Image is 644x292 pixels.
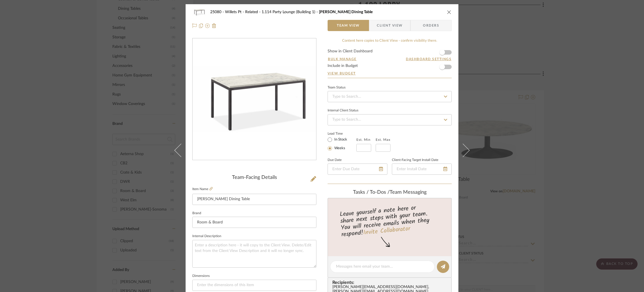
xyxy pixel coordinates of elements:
label: Est. Max [376,138,390,142]
span: Client View [377,20,402,31]
div: Content here copies to Client View - confirm visibility there. [328,38,452,44]
div: Internal Client Status [328,109,358,112]
div: team Messaging [328,190,452,196]
div: 0 [193,66,316,133]
span: Recipients: [332,280,449,285]
button: close [447,10,452,15]
label: Internal Description [192,235,221,238]
span: Tasks / To-Dos / [353,190,390,195]
span: Team View [337,20,360,31]
div: Leave yourself a note here or share next steps with your team. You will receive emails when they ... [327,202,453,239]
input: Enter Install Date [392,163,452,175]
input: Type to Search… [328,114,452,125]
label: Weeks [333,146,345,151]
input: Type to Search… [328,91,452,102]
div: Team-Facing Details [192,175,316,181]
input: Enter Item Name [192,194,316,205]
span: [PERSON_NAME] Dining Table [319,10,373,14]
a: View Budget [328,71,452,76]
span: 25080 - Willets Pt - Related [210,10,262,14]
label: Brand [192,212,201,215]
img: a2235280-5360-48a9-b231-9eb715f8ef69_436x436.jpg [193,66,316,133]
label: Lead Time [328,131,356,136]
input: Enter Due Date [328,163,387,175]
img: a2235280-5360-48a9-b231-9eb715f8ef69_48x40.jpg [192,6,206,18]
img: Remove from project [212,24,216,28]
label: Client-Facing Target Install Date [392,159,438,162]
label: Due Date [328,159,342,162]
label: Dimensions [192,275,210,277]
mat-radio-group: Select item type [328,136,356,152]
button: Dashboard Settings [406,57,452,62]
input: Enter Brand [192,217,316,228]
input: Enter the dimensions of this item [192,280,316,291]
a: Invite Collaborator [363,224,411,238]
div: Team Status [328,86,345,89]
label: Est. Min [356,138,371,142]
label: In Stock [333,137,347,142]
span: Orders [417,20,445,31]
button: Bulk Manage [328,57,357,62]
span: 1.114 Party Lounge (Building 1) [262,10,319,14]
label: Item Name [192,187,213,191]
